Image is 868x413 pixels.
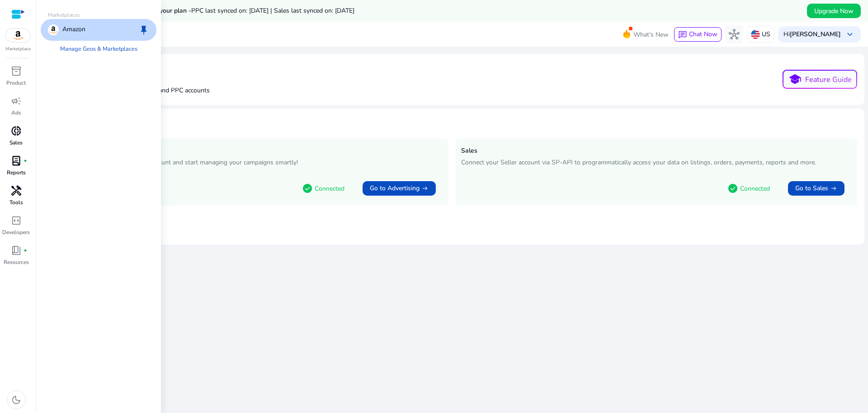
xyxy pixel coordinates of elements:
[421,185,429,192] span: arrow_right_alt
[191,6,354,15] span: PPC last synced on: [DATE] | Sales last synced on: [DATE]
[302,183,313,194] span: check_circle
[24,159,27,163] span: fiber_manual_record
[11,185,22,196] span: handyman
[4,258,29,266] p: Resources
[788,181,844,196] button: Go to Salesarrow_right_alt
[633,27,669,43] span: What's New
[9,198,23,206] p: Tools
[315,184,344,193] p: Connected
[11,245,22,256] span: book_4
[60,7,354,15] h5: Data syncs run less frequently on your plan -
[762,26,770,42] p: US
[751,30,760,39] img: us.svg
[781,178,852,199] a: Go to Salesarrow_right_alt
[814,6,854,16] span: Upgrade Now
[6,79,26,87] p: Product
[830,185,837,192] span: arrow_right_alt
[7,168,26,177] p: Reports
[844,29,855,40] span: keyboard_arrow_down
[52,158,443,167] p: Enable access to your Advertising account and start managing your campaigns smartly!
[461,147,852,155] h5: Sales
[727,183,738,194] span: check_circle
[48,24,59,35] img: amazon.svg
[725,25,743,43] button: hub
[689,30,717,38] span: Chat Now
[138,24,149,35] span: keep
[11,394,22,405] span: dark_mode
[52,147,443,155] h5: Advertising (PPC)
[62,24,85,35] p: Amazon
[11,155,22,166] span: lab_profile
[678,30,687,39] span: chat
[2,228,30,236] p: Developers
[41,11,156,19] p: Marketplaces
[674,27,722,42] button: chatChat Now
[461,158,852,167] p: Connect your Seller account via SP-API to programmatically access your data on listings, orders, ...
[805,74,852,85] p: Feature Guide
[11,125,22,136] span: donut_small
[355,178,443,199] a: Go to Advertisingarrow_right_alt
[11,66,22,77] span: inventory_2
[740,184,770,193] p: Connected
[9,139,23,147] p: Sales
[370,184,420,193] span: Go to Advertising
[790,30,841,38] b: [PERSON_NAME]
[795,184,828,193] span: Go to Sales
[24,249,27,252] span: fiber_manual_record
[11,96,22,106] span: campaign
[783,31,841,38] p: Hi
[788,73,802,86] span: school
[11,109,21,117] p: Ads
[729,29,740,40] span: hub
[11,215,22,226] span: code_blocks
[5,46,31,53] p: Marketplace
[783,70,857,89] button: schoolFeature Guide
[53,41,145,57] a: Manage Geos & Marketplaces
[363,181,436,196] button: Go to Advertisingarrow_right_alt
[807,4,861,18] button: Upgrade Now
[6,29,30,42] img: amazon.svg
